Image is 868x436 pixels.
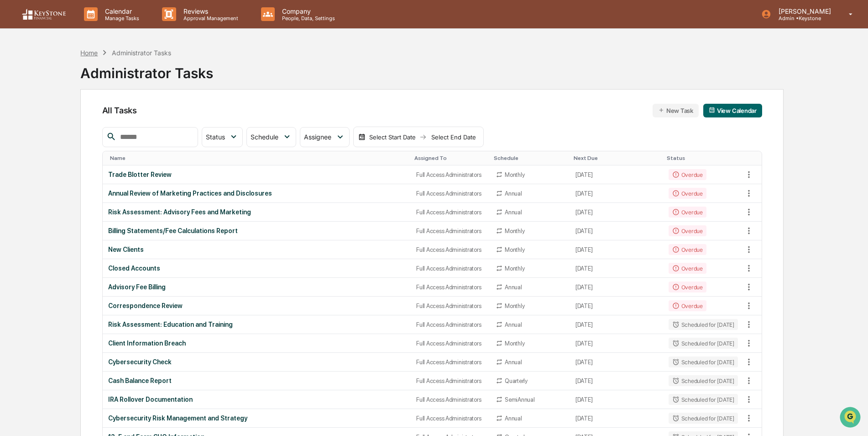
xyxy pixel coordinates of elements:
[80,49,98,57] div: Home
[416,396,485,403] div: Full Access Administrators
[22,9,66,20] img: logo
[108,283,405,291] div: Advisory Fee Billing
[669,282,706,292] div: Overdue
[98,15,144,21] p: Manage Tasks
[505,265,524,272] div: Monthly
[304,133,331,141] span: Assignee
[98,7,144,15] p: Calendar
[5,129,61,145] a: 🔎Data Lookup
[505,171,524,178] div: Monthly
[18,115,59,124] span: Preclearance
[505,378,528,384] div: Quarterly
[108,190,405,197] div: Annual Review of Marketing Practices and Disclosures
[669,244,706,255] div: Overdue
[206,133,225,141] span: Status
[570,390,663,409] td: [DATE]
[570,353,663,372] td: [DATE]
[416,415,485,422] div: Full Access Administrators
[414,155,486,161] div: Toggle SortBy
[367,133,418,141] div: Select Start Date
[108,265,405,272] div: Closed Accounts
[416,265,485,272] div: Full Access Administrators
[669,207,706,218] div: Overdue
[505,228,524,234] div: Monthly
[570,334,663,353] td: [DATE]
[64,154,110,162] a: Powered byPylon
[505,359,522,366] div: Annual
[709,107,715,113] img: calendar
[570,240,663,259] td: [DATE]
[251,133,278,141] span: Schedule
[155,73,166,84] button: Start new chat
[108,415,405,422] div: Cybersecurity Risk Management and Strategy
[275,7,340,15] p: Company
[570,259,663,278] td: [DATE]
[570,278,663,297] td: [DATE]
[176,7,243,15] p: Reviews
[416,378,485,384] div: Full Access Administrators
[669,338,738,349] div: Scheduled for [DATE]
[505,303,524,309] div: Monthly
[63,112,117,128] a: 🗄️Attestations
[9,116,16,123] div: 🖐️
[18,133,58,142] span: Data Lookup
[108,246,405,253] div: New Clients
[75,115,113,124] span: Attestations
[505,209,522,216] div: Annual
[703,104,762,117] button: View Calendar
[669,169,706,180] div: Overdue
[108,302,405,309] div: Correspondence Review
[505,415,522,422] div: Annual
[505,321,522,328] div: Annual
[5,112,63,128] a: 🖐️Preclearance
[570,222,663,240] td: [DATE]
[570,165,663,184] td: [DATE]
[108,396,405,403] div: IRA Rollover Documentation
[9,133,16,141] div: 🔎
[743,155,762,161] div: Toggle SortBy
[669,188,706,199] div: Overdue
[669,300,706,311] div: Overdue
[839,406,863,431] iframe: Open customer support
[416,246,485,253] div: Full Access Administrators
[669,413,738,424] div: Scheduled for [DATE]
[570,315,663,334] td: [DATE]
[110,155,407,161] div: Toggle SortBy
[669,319,738,330] div: Scheduled for [DATE]
[771,7,836,15] p: [PERSON_NAME]
[31,79,115,86] div: We're available if you need us!
[669,375,738,386] div: Scheduled for [DATE]
[669,263,706,274] div: Overdue
[505,190,522,197] div: Annual
[66,116,73,123] div: 🗄️
[505,340,524,347] div: Monthly
[112,49,171,57] div: Administrator Tasks
[570,297,663,315] td: [DATE]
[176,15,243,21] p: Approval Management
[669,225,706,236] div: Overdue
[416,209,485,216] div: Full Access Administrators
[570,372,663,390] td: [DATE]
[416,284,485,291] div: Full Access Administrators
[9,70,26,86] img: 1746055101610-c473b297-6a78-478c-a979-82029cc54cd1
[570,184,663,203] td: [DATE]
[669,394,738,405] div: Scheduled for [DATE]
[31,70,150,79] div: Start new chat
[108,171,405,178] div: Trade Blotter Review
[416,303,485,309] div: Full Access Administrators
[416,340,485,347] div: Full Access Administrators
[771,15,836,21] p: Admin • Keystone
[416,359,485,366] div: Full Access Administrators
[494,155,566,161] div: Toggle SortBy
[275,15,340,21] p: People, Data, Settings
[416,190,485,197] div: Full Access Administrators
[419,133,427,141] img: arrow right
[505,284,522,291] div: Annual
[358,133,366,141] img: calendar
[570,203,663,222] td: [DATE]
[108,358,405,366] div: Cybersecurity Check
[667,155,740,161] div: Toggle SortBy
[505,246,524,253] div: Monthly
